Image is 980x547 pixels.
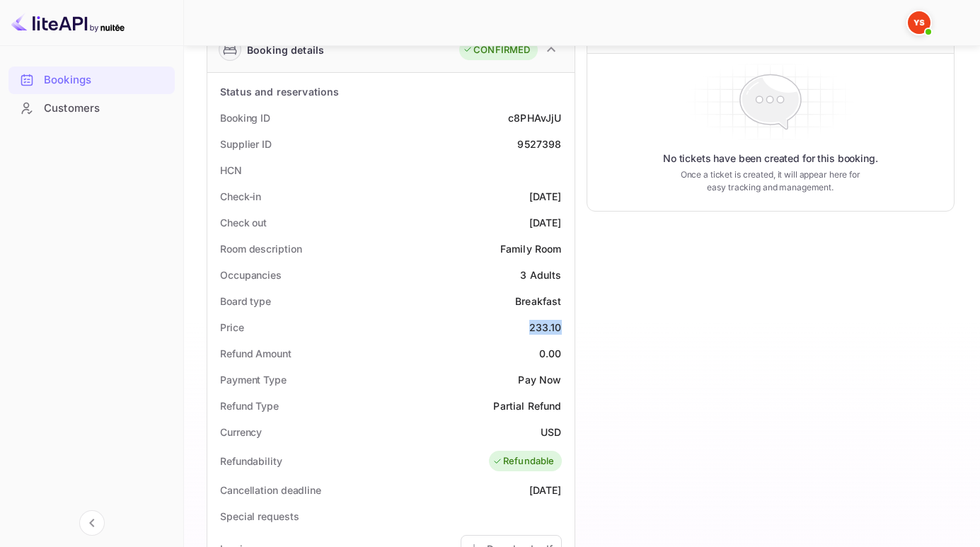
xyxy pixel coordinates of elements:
div: Pay Now [518,372,561,387]
div: Refundable [492,454,555,468]
div: c8PHAvJjU [508,110,561,125]
div: Check out [220,215,267,230]
p: Once a ticket is created, it will appear here for easy tracking and management. [673,168,868,194]
div: 233.10 [529,320,562,335]
div: HCN [220,163,242,178]
div: CONFIRMED [463,43,530,57]
a: Customers [8,95,175,121]
div: Currency [220,425,262,439]
div: Refund Amount [220,346,292,361]
div: 9527398 [517,137,561,151]
a: Bookings [8,67,175,93]
div: Status and reservations [220,84,339,99]
div: Refund Type [220,398,279,413]
div: Price [220,320,244,335]
div: Room description [220,241,301,256]
button: Collapse navigation [79,510,105,536]
img: Yandex Support [908,11,930,34]
div: Special requests [220,509,299,524]
div: Customers [8,95,175,122]
div: 3 Adults [520,267,561,282]
div: Payment Type [220,372,287,387]
div: Check-in [220,189,261,204]
div: [DATE] [529,189,562,204]
div: Booking details [247,42,324,57]
div: Bookings [8,67,175,94]
div: [DATE] [529,215,562,230]
div: Booking ID [220,110,270,125]
div: Customers [44,100,168,117]
div: Breakfast [515,294,561,309]
div: [DATE] [529,483,562,497]
div: 0.00 [539,346,562,361]
div: Cancellation deadline [220,483,321,497]
div: Supplier ID [220,137,272,151]
div: Refundability [220,454,282,468]
p: No tickets have been created for this booking. [663,151,878,166]
div: Board type [220,294,271,309]
div: Occupancies [220,267,282,282]
img: LiteAPI logo [11,11,125,34]
div: Partial Refund [493,398,561,413]
div: USD [541,425,561,439]
div: Family Room [500,241,562,256]
div: Bookings [44,72,168,88]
